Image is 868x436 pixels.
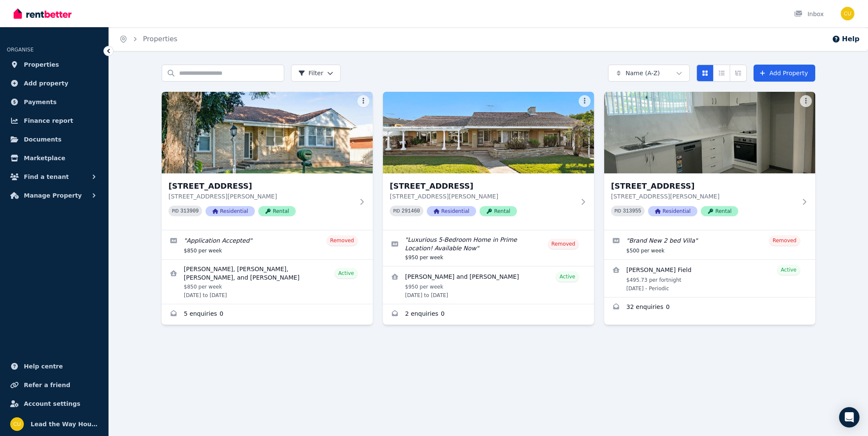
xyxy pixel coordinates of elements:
[402,208,420,214] code: 291460
[162,304,373,325] a: Enquiries for 17 Boundary Street, Singleton
[172,209,179,213] small: PID
[800,95,812,107] button: More options
[7,395,102,412] a: Account settings
[832,34,859,44] button: Help
[794,10,824,18] div: Inbox
[7,377,102,394] a: Refer a friend
[614,209,621,213] small: PID
[697,65,747,82] div: View options
[754,65,815,82] a: Add Property
[7,93,102,110] a: Payments
[841,7,854,20] img: Lead the Way Housing
[390,192,575,201] p: [STREET_ADDRESS][PERSON_NAME]
[604,230,815,259] a: Edit listing: Brand New 2 bed Villa
[604,92,815,230] a: 17A Boundary Street, Singleton[STREET_ADDRESS][STREET_ADDRESS][PERSON_NAME]PID 313955ResidentialR...
[24,116,73,126] span: Finance report
[298,69,323,77] span: Filter
[604,260,815,297] a: View details for Kristy Field
[383,266,594,304] a: View details for Reannon and Joshua Briton
[168,192,354,201] p: [STREET_ADDRESS][PERSON_NAME]
[383,230,594,266] a: Edit listing: Luxurious 5-Bedroom Home in Prime Location! Available Now
[701,206,738,216] span: Rental
[480,206,517,216] span: Rental
[383,92,594,230] a: 17 Maitland Road, Singleton[STREET_ADDRESS][STREET_ADDRESS][PERSON_NAME]PID 291460ResidentialRental
[604,297,815,318] a: Enquiries for 17A Boundary Street, Singleton
[162,230,373,259] a: Edit listing: Application Accepted
[24,399,80,409] span: Account settings
[162,92,373,230] a: 17 Boundary Street, Singleton[STREET_ADDRESS][STREET_ADDRESS][PERSON_NAME]PID 313909ResidentialRe...
[162,92,373,173] img: 17 Boundary Street, Singleton
[24,97,57,107] span: Payments
[7,358,102,375] a: Help centre
[427,206,476,216] span: Residential
[713,65,730,82] button: Compact list view
[24,190,82,201] span: Manage Property
[7,56,102,73] a: Properties
[14,7,71,20] img: RentBetter
[611,192,797,201] p: [STREET_ADDRESS][PERSON_NAME]
[7,112,102,129] a: Finance report
[206,206,255,216] span: Residential
[357,95,369,107] button: More options
[24,153,65,163] span: Marketplace
[608,65,690,82] button: Name (A-Z)
[24,59,59,70] span: Properties
[7,168,102,185] button: Find a tenant
[611,180,797,192] h3: [STREET_ADDRESS]
[839,407,859,428] div: Open Intercom Messenger
[579,95,591,107] button: More options
[393,209,400,213] small: PID
[383,92,594,173] img: 17 Maitland Road, Singleton
[258,206,296,216] span: Rental
[24,380,70,390] span: Refer a friend
[109,27,188,51] nav: Breadcrumb
[625,69,660,77] span: Name (A-Z)
[24,172,69,182] span: Find a tenant
[24,78,69,88] span: Add property
[291,65,341,82] button: Filter
[7,187,102,204] button: Manage Property
[7,75,102,92] a: Add property
[604,92,815,173] img: 17A Boundary Street, Singleton
[143,35,177,43] a: Properties
[730,65,747,82] button: Expanded list view
[383,304,594,325] a: Enquiries for 17 Maitland Road, Singleton
[623,208,641,214] code: 313955
[24,134,62,144] span: Documents
[162,260,373,304] a: View details for Karen, Rodney, Jordan, and Tiegan Rowe
[180,208,199,214] code: 313909
[7,131,102,148] a: Documents
[7,150,102,167] a: Marketplace
[697,65,714,82] button: Card view
[31,419,98,429] span: Lead the Way Housing
[10,417,24,431] img: Lead the Way Housing
[7,47,34,53] span: ORGANISE
[24,361,63,371] span: Help centre
[390,180,575,192] h3: [STREET_ADDRESS]
[648,206,697,216] span: Residential
[168,180,354,192] h3: [STREET_ADDRESS]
